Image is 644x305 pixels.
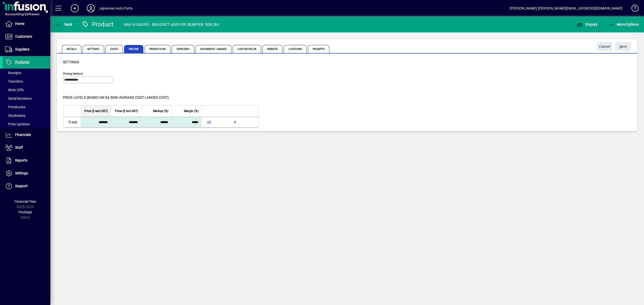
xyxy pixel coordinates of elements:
[3,103,50,111] a: Pricebooks
[82,20,114,28] div: Product
[50,20,78,29] app-page-header-button: Back
[5,114,25,118] span: Stocktakes
[284,45,307,53] span: Locations
[3,43,50,56] a: Suppliers
[83,45,104,53] span: Settings
[105,45,123,53] span: Costs
[5,71,21,75] span: Receipts
[67,4,83,13] button: Add
[172,45,194,53] span: Suppliers
[63,60,79,64] span: Settings
[115,108,138,114] span: Price ($ incl GST)
[575,20,599,29] button: Enquiry
[619,44,621,48] span: S
[608,22,639,26] span: More Options
[15,133,31,137] span: Financials
[62,45,81,53] span: Details
[510,4,623,12] div: [PERSON_NAME] [PERSON_NAME][EMAIL_ADDRESS][DOMAIN_NAME]
[3,120,50,128] a: Price Updates
[99,4,133,12] div: Japanese Auto Parts
[3,86,50,94] a: Write Offs
[15,171,28,175] span: Settings
[15,22,24,26] span: Home
[615,42,631,51] button: Save
[18,210,32,214] span: Package
[15,60,29,64] span: Products
[233,45,261,53] span: Custom Fields
[599,42,610,51] span: Cancel
[5,122,30,126] span: Price Updates
[184,108,198,114] span: Margin (%)
[3,94,50,103] a: Serial Numbers
[63,72,83,75] mat-label: Pricing method
[3,129,50,141] a: Financials
[54,20,74,29] button: Back
[5,96,32,100] span: Serial Numbers
[84,108,108,114] span: Price ($ excl GST)
[262,45,283,53] span: Website
[124,45,143,53] span: Pricing
[5,105,25,109] span: Pricebooks
[619,42,627,51] span: ave
[195,45,232,53] span: Documents / Images
[5,88,24,92] span: Write Offs
[577,22,597,26] span: Enquiry
[607,20,640,29] button: More Options
[3,111,50,120] a: Stocktakes
[308,45,329,53] span: Prompts
[56,22,72,26] span: Back
[596,42,613,51] button: Cancel
[83,4,99,13] button: Profile
[153,108,168,114] span: Markup (%)
[3,18,50,30] a: Home
[63,95,169,99] span: Price levels (based on $4.5000 Average cost landed cost)
[15,47,29,51] span: Suppliers
[3,167,50,180] a: Settings
[145,45,171,53] span: Promotions
[14,199,36,204] span: Financial Year
[15,145,23,149] span: Staff
[3,30,50,43] a: Customers
[3,141,50,154] a: Staff
[63,117,81,127] td: Trade
[15,184,28,188] span: Support
[5,79,23,83] span: Transfers
[3,69,50,77] a: Receipts
[15,34,32,38] span: Customers
[124,21,219,29] div: 86614-G6000 - BRACKET ASSY-RR BUMPER SIDE,RH
[628,1,638,17] a: Knowledge Base
[3,77,50,86] a: Transfers
[15,158,27,162] span: Reports
[3,180,50,192] a: Support
[3,154,50,167] a: Reports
